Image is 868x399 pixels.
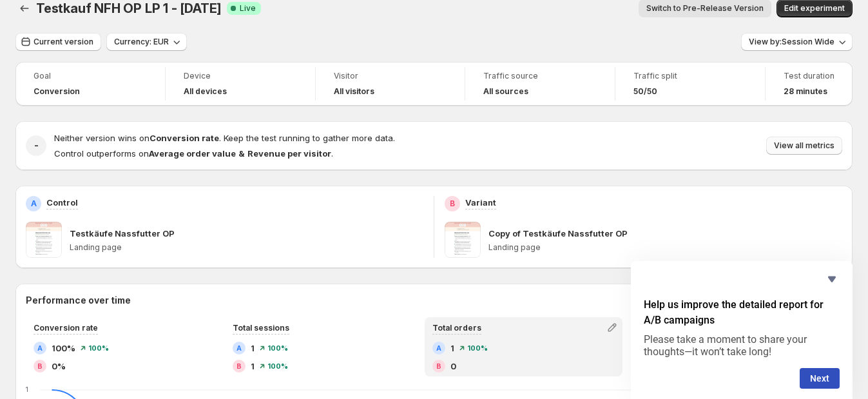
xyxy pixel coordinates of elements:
strong: Average order value [149,148,236,159]
h2: B [236,362,242,370]
div: Help us improve the detailed report for A/B campaigns [644,271,840,389]
button: Currency: EUR [106,33,187,51]
h2: B [450,199,455,209]
a: VisitorAll visitors [334,70,447,98]
h2: Help us improve the detailed report for A/B campaigns [644,297,840,328]
span: Test duration [784,71,834,81]
span: Total sessions [233,323,289,333]
button: Next question [800,368,840,389]
h4: All sources [483,86,528,97]
button: View by:Session Wide [741,33,853,51]
span: 50/50 [633,86,657,97]
h4: All devices [184,86,227,97]
h2: B [37,362,43,370]
text: 1 [26,385,28,394]
p: Landing page [488,242,842,253]
button: Hide survey [824,271,840,287]
h2: - [34,139,39,152]
span: 1 [251,342,255,355]
strong: Conversion rate [149,133,219,143]
span: Conversion rate [34,323,98,333]
a: Traffic sourceAll sources [483,70,597,98]
button: View all metrics [766,137,842,155]
p: Please take a moment to share your thoughts—it won’t take long! [644,333,840,358]
a: GoalConversion [34,70,147,98]
p: Control [46,196,78,209]
span: 0% [52,360,66,373]
span: Current version [34,37,93,47]
span: Conversion [34,86,80,97]
span: Total orders [432,323,481,333]
span: 100 % [88,344,109,352]
span: Goal [34,71,147,81]
a: Traffic split50/50 [633,70,747,98]
h2: A [31,199,37,209]
span: Traffic split [633,71,747,81]
h2: Performance over time [26,294,842,307]
span: Testkauf NFH OP LP 1 - [DATE] [36,1,222,16]
p: Copy of Testkäufe Nassfutter OP [488,227,628,240]
span: 28 minutes [784,86,827,97]
p: Testkäufe Nassfutter OP [70,227,175,240]
a: Test duration28 minutes [784,70,834,98]
span: Live [240,3,256,14]
img: Testkäufe Nassfutter OP [26,222,62,258]
span: Neither version wins on . Keep the test running to gather more data. [54,133,395,143]
span: 100 % [467,344,488,352]
span: 100 % [267,362,288,370]
span: Visitor [334,71,447,81]
span: Control outperforms on . [54,148,333,159]
button: Current version [15,33,101,51]
p: Landing page [70,242,423,253]
a: DeviceAll devices [184,70,297,98]
h2: B [436,362,441,370]
h2: A [436,344,441,352]
span: Switch to Pre-Release Version [646,3,764,14]
span: 1 [450,342,454,355]
h4: All visitors [334,86,374,97]
span: View by: Session Wide [749,37,834,47]
h2: A [236,344,242,352]
span: Currency: EUR [114,37,169,47]
span: 1 [251,360,255,373]
span: 100 % [267,344,288,352]
strong: & [238,148,245,159]
strong: Revenue per visitor [247,148,331,159]
span: 100% [52,342,75,355]
img: Copy of Testkäufe Nassfutter OP [445,222,481,258]
span: Traffic source [483,71,597,81]
span: Device [184,71,297,81]
h2: A [37,344,43,352]
span: View all metrics [774,141,834,151]
span: Edit experiment [784,3,845,14]
p: Variant [465,196,496,209]
span: 0 [450,360,456,373]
